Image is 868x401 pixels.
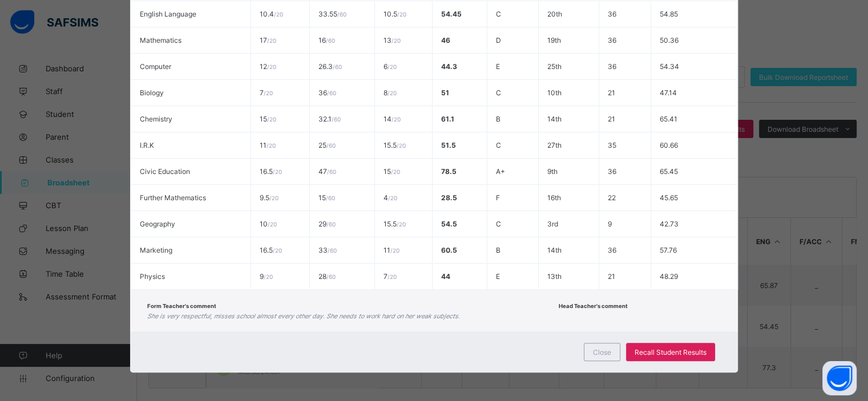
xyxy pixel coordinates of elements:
[559,303,628,309] span: Head Teacher's comment
[318,193,335,202] span: 15
[387,90,397,96] span: / 20
[608,88,615,97] span: 21
[441,115,454,123] span: 61.1
[267,63,276,70] span: / 20
[388,195,397,201] span: / 20
[441,36,450,44] span: 46
[608,193,616,202] span: 22
[140,246,172,254] span: Marketing
[441,62,457,71] span: 44.3
[260,36,276,44] span: 17
[660,272,678,281] span: 48.29
[267,116,276,123] span: / 20
[318,167,336,176] span: 47
[496,246,500,254] span: B
[147,313,460,320] i: She is very respectful, misses school almost every other day. She needs to work hard on her weak ...
[496,10,501,18] span: C
[383,141,406,149] span: 15.5
[267,142,276,149] span: / 20
[660,220,679,228] span: 42.73
[140,115,172,123] span: Chemistry
[608,115,615,123] span: 21
[547,88,562,97] span: 10th
[547,141,562,149] span: 27th
[318,36,335,44] span: 16
[441,272,450,281] span: 44
[496,88,501,97] span: C
[326,142,336,149] span: / 60
[397,11,406,18] span: / 20
[140,141,154,149] span: I.R.K
[608,167,616,176] span: 36
[140,167,190,176] span: Civic Education
[318,115,341,123] span: 32.1
[326,273,336,280] span: / 60
[333,63,342,70] span: / 60
[383,272,397,281] span: 7
[318,88,336,97] span: 36
[660,246,677,254] span: 57.76
[441,167,457,176] span: 78.5
[391,116,401,123] span: / 20
[547,272,562,281] span: 13th
[260,272,273,281] span: 9
[496,62,500,71] span: E
[260,246,282,254] span: 16.5
[387,273,397,280] span: / 20
[260,88,273,97] span: 7
[660,10,678,18] span: 54.85
[318,141,336,149] span: 25
[264,90,273,96] span: / 20
[260,115,276,123] span: 15
[337,11,346,18] span: / 60
[441,10,462,18] span: 54.45
[547,36,561,44] span: 19th
[441,141,456,149] span: 51.5
[260,167,282,176] span: 16.5
[390,247,399,254] span: / 20
[660,141,678,149] span: 60.66
[318,220,336,228] span: 29
[660,115,677,123] span: 65.41
[608,141,616,149] span: 35
[140,88,164,97] span: Biology
[383,220,406,228] span: 15.5
[608,62,616,71] span: 36
[397,142,406,149] span: / 20
[260,220,277,228] span: 10
[391,37,401,44] span: / 20
[496,167,505,176] span: A+
[496,220,501,228] span: C
[660,193,678,202] span: 45.65
[496,115,500,123] span: B
[260,141,276,149] span: 11
[441,246,457,254] span: 60.5
[140,36,181,44] span: Mathematics
[547,220,558,228] span: 3rd
[274,11,283,18] span: / 20
[318,246,337,254] span: 33
[608,272,615,281] span: 21
[147,303,216,309] span: Form Teacher's comment
[383,88,397,97] span: 8
[547,167,558,176] span: 9th
[318,10,346,18] span: 33.55
[635,348,706,357] span: Recall Student Results
[383,10,406,18] span: 10.5
[387,63,397,70] span: / 20
[273,168,282,175] span: / 20
[332,116,341,123] span: / 60
[441,88,449,97] span: 51
[267,37,276,44] span: / 20
[441,193,457,202] span: 28.5
[383,62,397,71] span: 6
[496,141,501,149] span: C
[496,193,500,202] span: F
[140,193,206,202] span: Further Mathematics
[140,10,196,18] span: English Language
[496,36,501,44] span: D
[593,348,611,357] span: Close
[260,193,278,202] span: 9.5
[608,10,616,18] span: 36
[822,361,857,395] button: Open asap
